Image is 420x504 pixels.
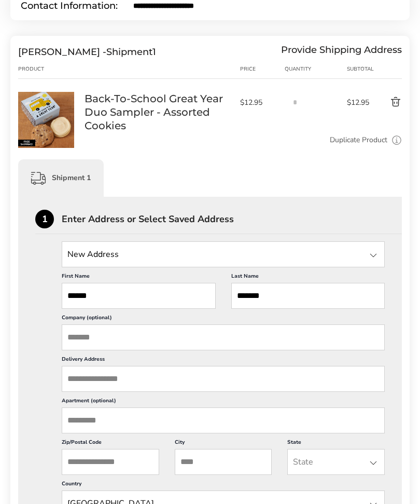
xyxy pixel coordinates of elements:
label: Apartment (optional) [62,397,385,407]
label: Zip/Postal Code [62,439,159,449]
div: Product [18,65,85,73]
input: Apartment [62,407,385,433]
input: Quantity input [285,92,305,113]
input: Last Name [231,283,385,309]
span: $12.95 [240,98,279,107]
input: State [287,449,385,475]
label: Company (optional) [62,314,385,324]
input: First Name [62,283,216,309]
label: State [287,439,385,449]
div: Shipment [18,46,156,58]
div: Subtotal [347,65,372,73]
input: E-mail [133,1,399,10]
a: Back-To-School Great Year Duo Sampler - Assorted Cookies [18,91,74,101]
button: Delete product [372,96,402,108]
div: Price [240,65,285,73]
div: Shipment 1 [18,159,104,197]
input: ZIP [62,449,159,475]
div: 1 [35,210,54,228]
a: Duplicate Product [330,134,387,146]
img: Back-To-School Great Year Duo Sampler - Assorted Cookies [18,92,74,148]
input: Company [62,324,385,350]
label: City [175,439,272,449]
label: Delivery Address [62,356,385,366]
div: Provide Shipping Address [281,46,402,58]
span: $12.95 [347,98,372,107]
input: Delivery Address [62,366,385,392]
label: First Name [62,273,216,283]
span: 1 [152,46,156,58]
label: Country [62,480,385,491]
div: Quantity [285,65,347,73]
div: Enter Address or Select Saved Address [62,214,402,224]
span: [PERSON_NAME] - [18,46,106,58]
div: Contact Information: [21,1,133,10]
input: City [175,449,272,475]
a: Back-To-School Great Year Duo Sampler - Assorted Cookies [85,92,230,132]
input: State [62,241,385,267]
label: Last Name [231,273,385,283]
